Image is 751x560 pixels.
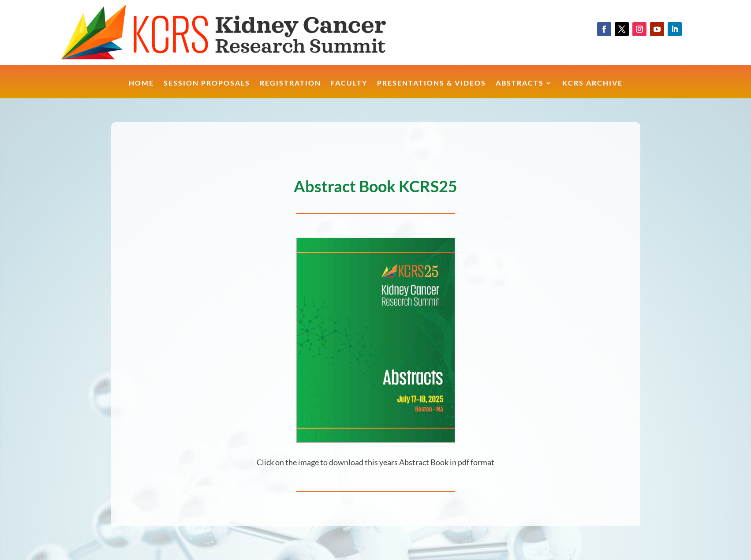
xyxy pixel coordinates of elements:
a: KCRS Archive [562,80,623,99]
img: KCRS25 Abstract Book cover [297,238,455,442]
a: Session Proposals [164,80,250,99]
a: Follow on X [615,22,629,36]
a: Home [129,80,154,99]
a: Registration [260,80,321,99]
h1: Abstract Book KCRS25 [111,178,640,198]
a: Follow on LinkedIn [668,22,682,36]
a: Presentations & Videos [377,80,486,99]
a: Follow on Instagram [632,22,646,36]
a: Faculty [331,80,367,99]
p: Click on the image to download this years Abstract Book in pdf format [111,457,640,468]
img: KCRS generic logo wide [61,4,426,61]
a: Follow on Facebook [597,22,611,36]
a: Abstracts [496,80,553,99]
a: Follow on Youtube [650,22,664,36]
